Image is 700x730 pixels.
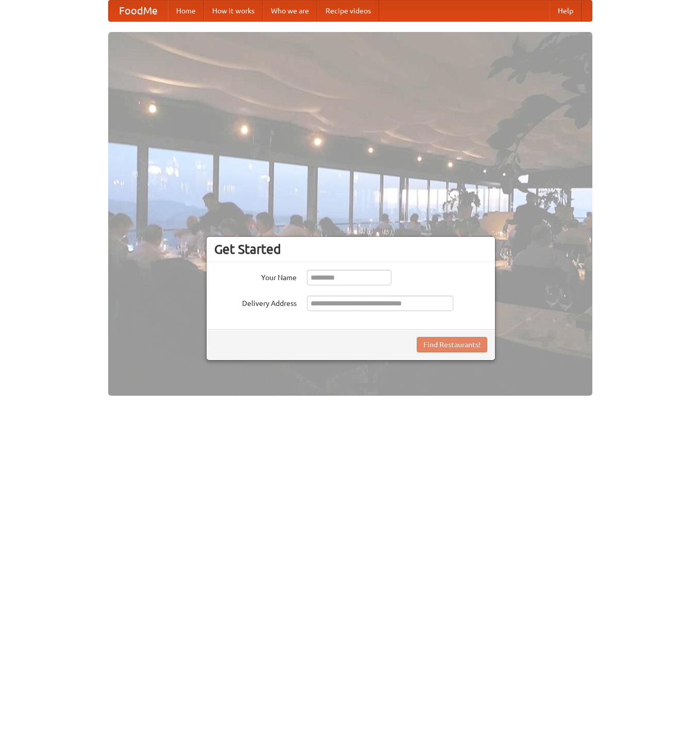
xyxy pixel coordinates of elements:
[214,296,297,309] label: Delivery Address
[214,270,297,283] label: Your Name
[317,1,379,21] a: Recipe videos
[168,1,204,21] a: Home
[214,241,487,257] h3: Get Started
[550,1,582,21] a: Help
[263,1,317,21] a: Who we are
[204,1,263,21] a: How it works
[417,337,487,352] button: Find Restaurants!
[109,1,168,21] a: FoodMe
